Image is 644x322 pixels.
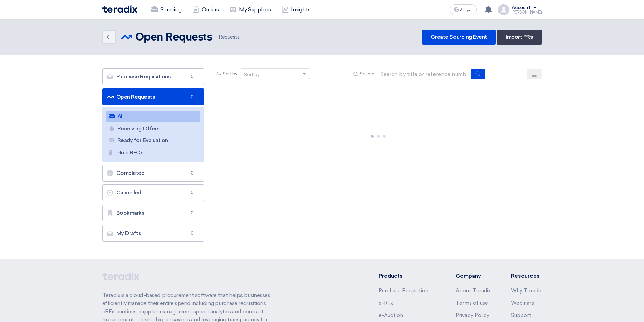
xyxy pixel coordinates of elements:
a: Cancelled0 [102,184,205,201]
a: About Teradix [456,288,491,294]
a: Support [511,312,532,318]
li: Company [456,272,491,280]
div: [PERSON_NAME] [512,10,542,14]
a: Privacy Policy [456,312,489,318]
a: Open Requests0 [102,88,205,105]
a: Bookmarks0 [102,205,205,221]
span: العربية [460,8,473,12]
input: Search by title or reference number [377,69,471,79]
span: 0 [188,93,196,100]
a: Orders [187,2,224,17]
span: Sort by [223,70,237,77]
li: Resources [511,272,542,280]
a: Purchase Requisition [379,288,428,294]
a: Why Teradix [511,288,542,294]
a: All [106,111,201,122]
a: e-RFx [379,300,393,306]
li: Products [379,272,436,280]
img: profile_test.png [498,4,509,15]
h2: Open Requests [135,31,212,44]
span: Requests [217,33,239,41]
a: Create Sourcing Event [422,30,496,45]
a: Webinars [511,300,534,306]
img: Teradix logo [102,5,137,13]
span: 0 [188,230,196,237]
a: Insights [276,2,316,17]
a: Purchase Requisitions0 [102,68,205,85]
div: Account [512,5,531,11]
span: Search [360,70,374,77]
a: Terms of use [456,300,488,306]
a: My Suppliers [224,2,276,17]
a: Hold RFQs [106,147,201,158]
a: Ready for Evaluation [106,135,201,146]
span: 0 [188,170,196,177]
span: 0 [188,189,196,196]
a: Receiving Offers [106,123,201,134]
a: Sourcing [146,2,187,17]
a: Import PRs [497,30,542,45]
a: Completed0 [102,165,205,182]
a: My Drafts0 [102,225,205,242]
a: e-Auction [379,312,403,318]
button: العربية [450,4,477,15]
div: Sort by [244,71,260,78]
span: 0 [188,73,196,80]
span: 0 [188,210,196,216]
